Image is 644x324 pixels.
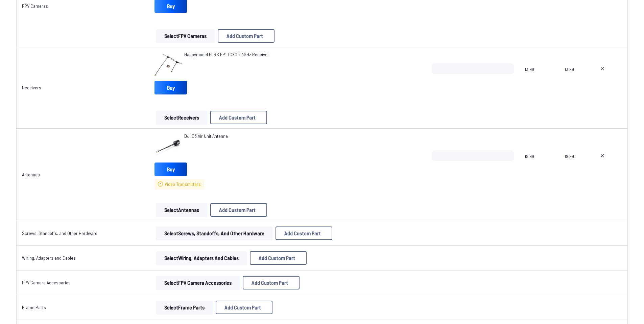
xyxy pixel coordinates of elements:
a: Buy [154,81,187,94]
a: SelectFrame Parts [154,301,214,314]
img: image [154,133,182,160]
a: SelectReceivers [154,111,209,124]
span: Add Custom Part [252,280,288,285]
button: Add Custom Part [218,29,275,43]
a: Antennas [22,172,40,177]
span: Add Custom Part [219,207,256,213]
a: SelectScrews, Standoffs, and Other Hardware [154,226,274,240]
button: Add Custom Part [216,301,272,314]
span: Add Custom Part [284,231,321,236]
button: Add Custom Part [276,226,332,240]
a: Screws, Standoffs, and Other Hardware [22,230,97,236]
span: Add Custom Part [224,305,261,310]
button: SelectAntennas [156,203,208,217]
span: Add Custom Part [219,115,256,120]
a: SelectWiring, Adapters and Cables [154,251,248,265]
a: Wiring, Adapters and Cables [22,255,76,261]
span: 19.99 [565,150,583,183]
span: Add Custom Part [226,33,263,39]
span: DJI O3 Air Unit Antenna [184,133,228,139]
a: Frame Parts [22,304,46,310]
button: SelectFrame Parts [156,301,213,314]
button: SelectFPV Cameras [156,29,215,43]
span: 19.99 [525,150,553,183]
a: SelectAntennas [154,203,209,217]
button: Add Custom Part [210,111,267,124]
button: SelectWiring, Adapters and Cables [156,251,247,265]
button: SelectScrews, Standoffs, and Other Hardware [156,226,273,240]
button: Add Custom Part [243,276,300,289]
span: Video Transmitters [165,181,201,188]
span: Add Custom Part [259,255,295,261]
a: Happymodel ELRS EP1 TCXO 2.4GHz Receiver [184,51,269,58]
img: image [154,51,182,78]
a: SelectFPV Camera Accessories [154,276,241,289]
button: SelectFPV Camera Accessories [156,276,240,289]
span: Happymodel ELRS EP1 TCXO 2.4GHz Receiver [184,51,269,57]
span: 13.99 [565,63,583,96]
a: DJI O3 Air Unit Antenna [184,133,228,139]
button: SelectReceivers [156,111,208,124]
span: 13.99 [525,63,553,96]
a: FPV Cameras [22,3,48,9]
a: FPV Camera Accessories [22,280,71,285]
button: Add Custom Part [250,251,307,265]
a: Buy [154,163,187,176]
a: SelectFPV Cameras [154,29,216,43]
button: Add Custom Part [210,203,267,217]
a: Receivers [22,85,41,90]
